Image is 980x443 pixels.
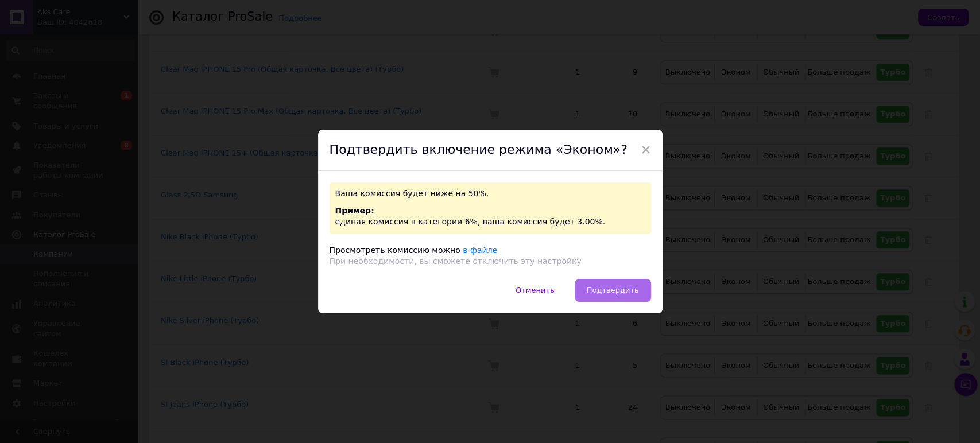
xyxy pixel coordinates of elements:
[503,279,567,302] button: Отменить
[318,130,663,171] div: Подтвердить включение режима «Эконом»?
[330,257,582,266] span: При необходимости, вы сможете отключить эту настройку
[335,206,374,215] span: Пример:
[335,189,489,198] span: Ваша комиссия будет ниже на 50%.
[330,246,460,255] span: Просмотреть комиссию можно
[463,246,497,255] a: в файле
[335,217,606,226] span: единая комиссия в категории 6%, ваша комиссия будет 3.00%.
[575,279,651,302] button: Подтвердить
[641,140,651,160] span: ×
[587,286,639,294] span: Подтвердить
[516,286,555,294] span: Отменить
